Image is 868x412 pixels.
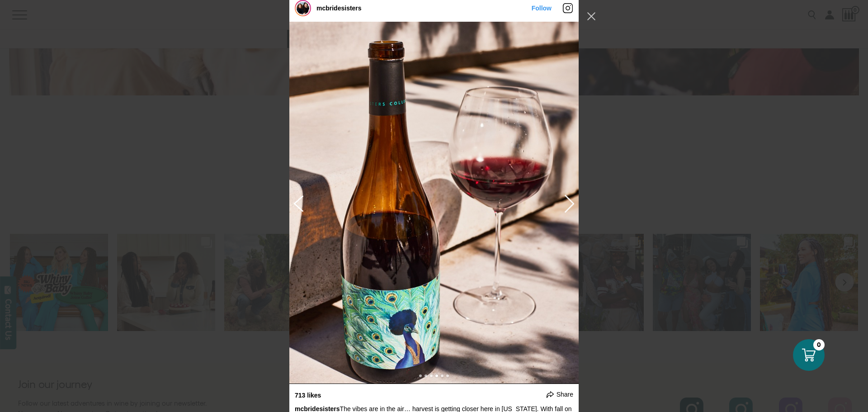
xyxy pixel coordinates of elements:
[557,390,573,398] span: Share
[316,5,362,12] a: mcbridesisters
[562,194,573,212] button: Previous image
[532,5,552,12] a: Follow
[295,391,321,399] div: 713 likes
[813,339,825,350] div: 0
[584,9,599,24] button: Close Instagram Feed Popup
[295,195,306,211] button: Next image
